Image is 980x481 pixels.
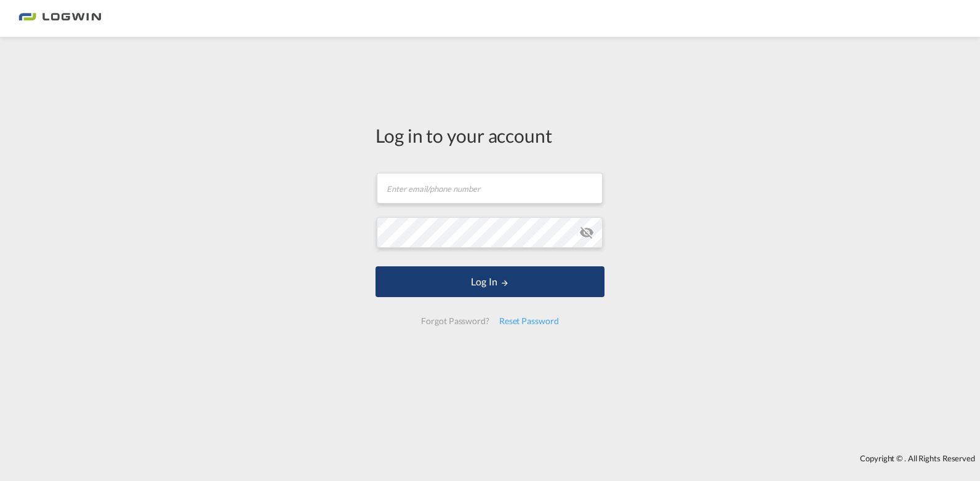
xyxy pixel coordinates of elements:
button: LOGIN [376,266,604,297]
div: Reset Password [494,310,564,332]
md-icon: icon-eye-off [579,225,594,240]
img: bc73a0e0d8c111efacd525e4c8ad7d32.png [18,5,102,33]
input: Enter email/phone number [377,173,603,204]
div: Log in to your account [376,122,604,148]
div: Forgot Password? [416,310,494,332]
